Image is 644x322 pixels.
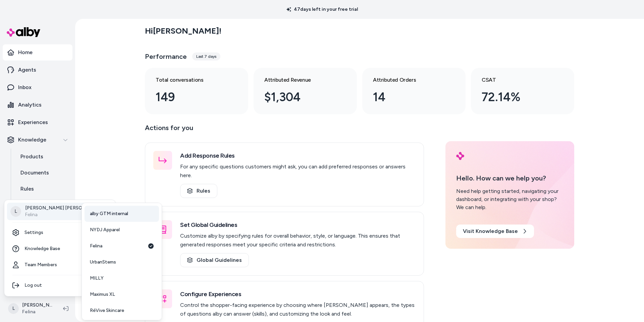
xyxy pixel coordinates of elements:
a: Settings [7,225,113,241]
span: Maximus XL [90,291,115,298]
span: RéVive Skincare [90,307,124,314]
span: alby GTM internal [90,210,128,217]
span: Knowledge Base [24,245,60,252]
a: Team Members [7,257,113,273]
p: [PERSON_NAME] [PERSON_NAME] [25,205,104,211]
span: NYDJ Apparel [90,227,120,233]
span: L [10,206,21,217]
span: MILLY [90,275,104,282]
span: UrbanStems [90,259,116,266]
span: Felina [90,243,102,249]
p: Felina [25,211,104,218]
div: Log out [7,277,113,293]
